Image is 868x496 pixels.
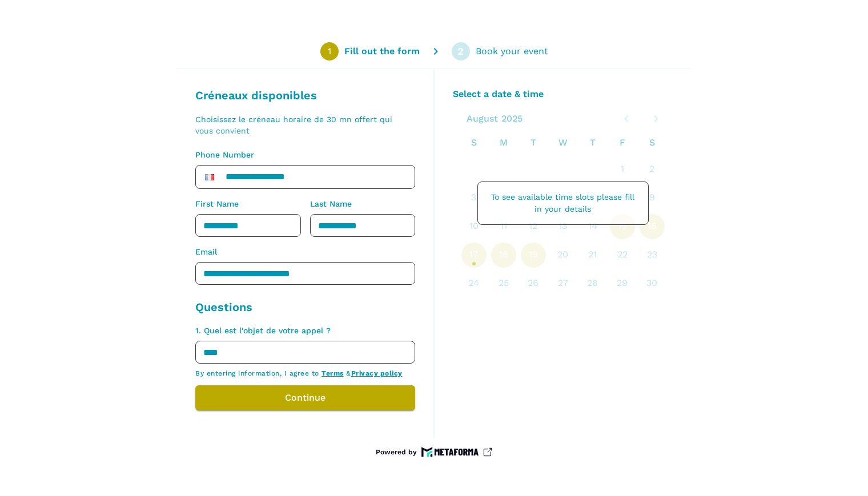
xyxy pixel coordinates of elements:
[195,150,254,159] span: Phone Number
[195,326,331,335] span: 1. Quel est l'objet de votre appel ?
[195,199,239,208] span: First Name
[195,385,415,410] button: Continue
[453,87,673,101] p: Select a date & time
[487,191,639,215] p: To see available time slots please fill in your details
[322,369,344,377] a: Terms
[328,46,331,57] div: 1
[195,368,415,378] p: By entering information, I agree to
[476,45,548,58] p: Book your event
[195,247,217,256] span: Email
[195,299,415,316] p: Questions
[351,369,403,377] a: Privacy policy
[310,199,352,208] span: Last Name
[346,369,351,377] span: &
[344,45,420,58] p: Fill out the form
[198,168,221,186] div: France: + 33
[195,87,317,103] p: Créneaux disponibles
[195,114,412,136] p: Choisissez le créneau horaire de 30 mn offert qui vous convient
[457,46,464,57] div: 2
[376,447,417,457] p: Powered by
[376,447,492,457] a: Powered by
